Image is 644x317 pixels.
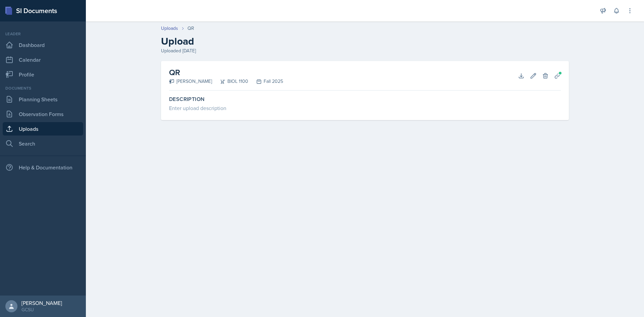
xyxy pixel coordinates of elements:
[3,85,83,91] div: Documents
[212,78,248,85] div: BIOL 1100
[169,96,561,103] label: Description
[187,25,194,32] div: QR
[3,93,83,106] a: Planning Sheets
[3,137,83,150] a: Search
[3,68,83,81] a: Profile
[169,78,212,85] div: [PERSON_NAME]
[3,161,83,174] div: Help & Documentation
[248,78,283,85] div: Fall 2025
[3,53,83,66] a: Calendar
[169,66,283,78] h2: QR
[3,31,83,37] div: Leader
[21,306,62,313] div: GCSU
[3,107,83,121] a: Observation Forms
[161,25,178,32] a: Uploads
[161,47,569,54] div: Uploaded [DATE]
[161,35,569,47] h2: Upload
[21,300,62,306] div: [PERSON_NAME]
[3,38,83,52] a: Dashboard
[169,104,561,112] div: Enter upload description
[3,122,83,136] a: Uploads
